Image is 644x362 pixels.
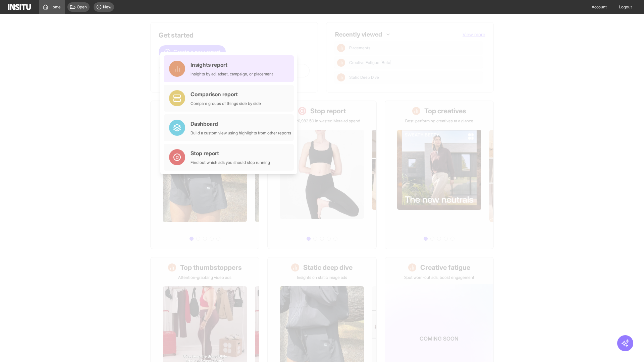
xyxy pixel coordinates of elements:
div: Dashboard [191,120,291,128]
div: Insights by ad, adset, campaign, or placement [191,71,273,77]
span: Open [77,4,87,10]
div: Build a custom view using highlights from other reports [191,130,291,136]
img: Logo [8,4,31,10]
div: Stop report [191,149,270,157]
span: Home [50,4,61,10]
div: Comparison report [191,90,261,98]
div: Insights report [191,61,273,69]
span: New [103,4,111,10]
div: Find out which ads you should stop running [191,160,270,165]
div: Compare groups of things side by side [191,101,261,106]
